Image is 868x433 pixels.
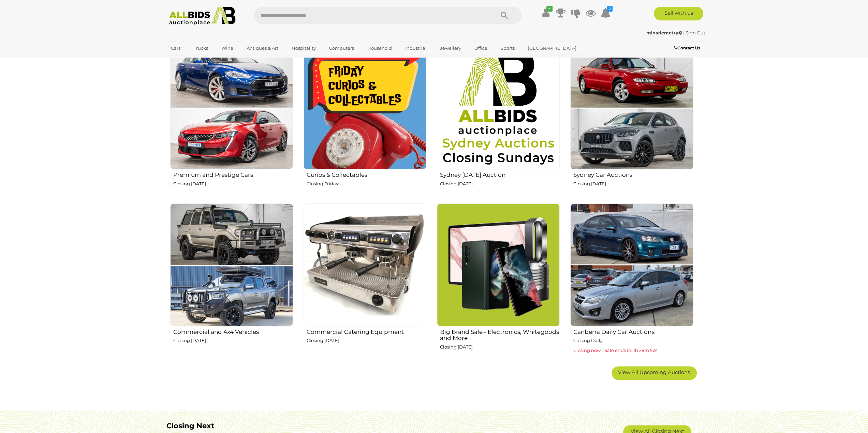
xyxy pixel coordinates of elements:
a: Wine [217,43,238,54]
a: minademetry [646,30,683,35]
a: Industrial [401,43,431,54]
a: Antiques & Art [242,43,283,54]
a: Sign Out [686,30,705,35]
a: Premium and Prestige Cars Closing [DATE] [170,46,293,198]
img: Big Brand Sale - Electronics, Whitegoods and More [437,203,560,326]
a: Sell with us [654,7,703,20]
i: ✔ [546,6,553,12]
h2: Curios & Collectables [307,170,426,178]
a: Trucks [189,43,212,54]
p: Closing [DATE] [440,180,560,188]
a: 2 [601,7,611,19]
a: Canberra Daily Car Auctions Closing Daily Closing now - Sale ends in: 1h 28m 52s [570,203,693,361]
img: Curios & Collectables [304,47,426,169]
a: Commercial and 4x4 Vehicles Closing [DATE] [170,203,293,361]
a: Cars [166,43,185,54]
a: View All Upcoming Auctions [612,366,697,380]
a: Commercial Catering Equipment Closing [DATE] [303,203,426,361]
a: ✔ [541,7,551,19]
h2: Big Brand Sale - Electronics, Whitegoods and More [440,327,560,341]
a: Hospitality [287,43,320,54]
p: Closing Daily [573,337,693,344]
p: Closing [DATE] [573,180,693,188]
a: Sydney Car Auctions Closing [DATE] [570,46,693,198]
img: Commercial Catering Equipment [304,203,426,326]
a: Jewellery [436,43,466,54]
a: [GEOGRAPHIC_DATA] [524,43,581,54]
h2: Commercial Catering Equipment [307,327,426,335]
img: Allbids.com.au [165,7,239,26]
strong: minademetry [646,30,682,35]
h2: Commercial and 4x4 Vehicles [173,327,293,335]
a: Office [470,43,492,54]
a: Curios & Collectables Closing Fridays [303,46,426,198]
p: Closing [DATE] [173,337,293,344]
a: Contact Us [674,44,702,52]
img: Premium and Prestige Cars [170,47,293,169]
img: Canberra Daily Car Auctions [570,203,693,326]
span: Closing now - Sale ends in: 1h 28m 52s [573,347,657,353]
span: View All Upcoming Auctions [618,369,690,375]
a: Sports [496,43,519,54]
b: Contact Us [674,45,700,50]
p: Closing [DATE] [440,343,560,351]
img: Sydney Sunday Auction [437,47,560,169]
b: Closing Next [166,421,214,430]
a: Household [363,43,396,54]
i: 2 [607,6,613,12]
img: Sydney Car Auctions [570,47,693,169]
h2: Sydney [DATE] Auction [440,170,560,178]
img: Commercial and 4x4 Vehicles [170,203,293,326]
h2: Canberra Daily Car Auctions [573,327,693,335]
h2: Premium and Prestige Cars [173,170,293,178]
a: Big Brand Sale - Electronics, Whitegoods and More Closing [DATE] [437,203,560,361]
span: | [683,30,685,35]
a: Computers [325,43,358,54]
button: Search [487,7,521,24]
a: Sydney [DATE] Auction Closing [DATE] [437,46,560,198]
p: Closing Fridays [307,180,426,188]
p: Closing [DATE] [173,180,293,188]
p: Closing [DATE] [307,337,426,344]
h2: Sydney Car Auctions [573,170,693,178]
